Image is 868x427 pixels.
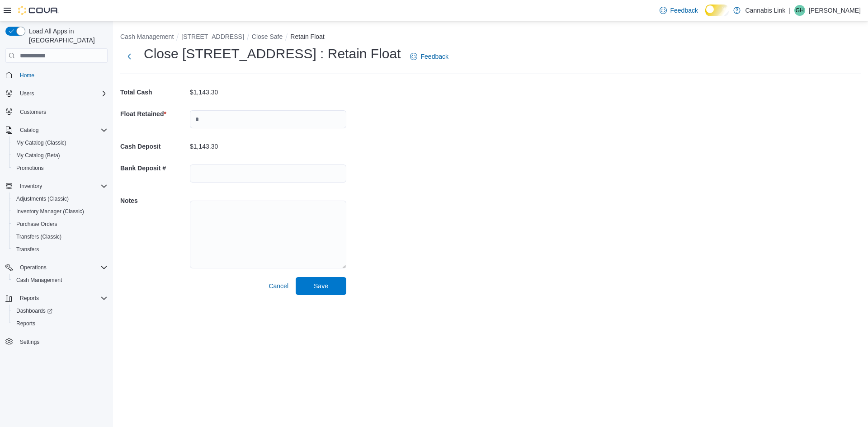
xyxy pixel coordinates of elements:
button: Next [120,47,138,66]
button: Cash Management [9,274,111,286]
span: Users [20,90,34,97]
span: Dashboards [13,305,108,316]
button: Save [296,277,346,295]
span: Catalog [16,125,108,136]
p: | [789,5,791,16]
a: Transfers [13,244,42,255]
span: Home [16,69,108,80]
a: Adjustments (Classic) [13,193,72,204]
span: Inventory [16,181,108,192]
div: Grace Hurl [794,5,805,16]
button: Operations [16,262,50,273]
span: Catalog [20,127,38,134]
span: Cancel [269,282,288,291]
button: Customers [2,105,111,118]
h5: Notes [120,192,188,210]
span: My Catalog (Beta) [13,150,108,161]
button: Transfers (Classic) [9,230,111,243]
h5: Cash Deposit [120,137,188,155]
button: Promotions [9,162,111,174]
span: Transfers [13,244,108,255]
span: Promotions [13,163,108,174]
a: Settings [16,337,43,347]
span: Inventory Manager (Classic) [16,208,84,215]
button: My Catalog (Classic) [9,136,111,149]
button: Cancel [265,277,292,295]
span: My Catalog (Classic) [13,137,108,148]
button: Inventory [16,181,46,192]
span: Home [20,72,34,79]
input: Dark Mode [705,5,729,16]
span: Cash Management [16,277,62,284]
button: Adjustments (Classic) [9,192,111,205]
button: Retain Float [290,33,324,40]
span: Transfers [16,246,39,253]
a: Purchase Orders [13,219,61,230]
span: Load All Apps in [GEOGRAPHIC_DATA] [25,27,108,45]
a: Reports [13,318,39,329]
a: Promotions [13,163,47,174]
h1: Close [STREET_ADDRESS] : Retain Float [144,45,401,63]
button: My Catalog (Beta) [9,149,111,162]
span: Reports [16,320,35,327]
span: Cash Management [13,275,108,286]
a: Cash Management [13,275,66,286]
button: Home [2,68,111,81]
span: Operations [16,262,108,273]
span: Settings [16,336,108,347]
span: Inventory Manager (Classic) [13,206,108,217]
span: Users [16,88,108,99]
img: Cova [18,6,59,15]
button: Settings [2,335,111,348]
h5: Bank Deposit # [120,159,188,177]
a: Dashboards [9,305,111,317]
span: Feedback [670,6,698,15]
p: $1,143.30 [190,143,218,150]
button: Cash Management [120,33,174,40]
span: Dashboards [16,307,52,314]
span: Transfers (Classic) [13,231,108,242]
span: My Catalog (Beta) [16,152,60,159]
span: Adjustments (Classic) [16,195,69,202]
a: Home [16,70,38,81]
span: Reports [20,295,39,302]
span: Promotions [16,164,44,172]
span: Save [314,282,328,291]
a: Inventory Manager (Classic) [13,206,88,217]
a: Transfers (Classic) [13,231,65,242]
span: Operations [20,264,47,271]
p: $1,143.30 [190,89,218,96]
h5: Total Cash [120,83,188,101]
span: Transfers (Classic) [16,233,61,240]
span: Purchase Orders [13,219,108,230]
button: Users [16,88,38,99]
button: Purchase Orders [9,218,111,230]
a: Customers [16,107,50,117]
span: Settings [20,338,39,346]
h5: Float Retained [120,105,188,123]
a: My Catalog (Beta) [13,150,64,161]
nav: An example of EuiBreadcrumbs [120,32,861,43]
a: Dashboards [13,305,56,316]
span: Adjustments (Classic) [13,193,108,204]
span: My Catalog (Classic) [16,139,66,146]
span: Inventory [20,183,42,190]
button: [STREET_ADDRESS] [181,33,244,40]
a: Feedback [656,1,702,19]
span: Purchase Orders [16,221,57,228]
a: Feedback [406,47,452,66]
button: Close Safe [252,33,283,40]
button: Inventory Manager (Classic) [9,205,111,218]
span: Reports [16,293,108,304]
p: [PERSON_NAME] [809,5,861,16]
button: Catalog [2,124,111,136]
a: My Catalog (Classic) [13,137,70,148]
nav: Complex example [5,65,108,372]
p: Cannabis Link [745,5,785,16]
span: Feedback [421,52,448,61]
button: Users [2,87,111,100]
button: Operations [2,261,111,274]
button: Catalog [16,125,42,136]
button: Reports [2,292,111,305]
